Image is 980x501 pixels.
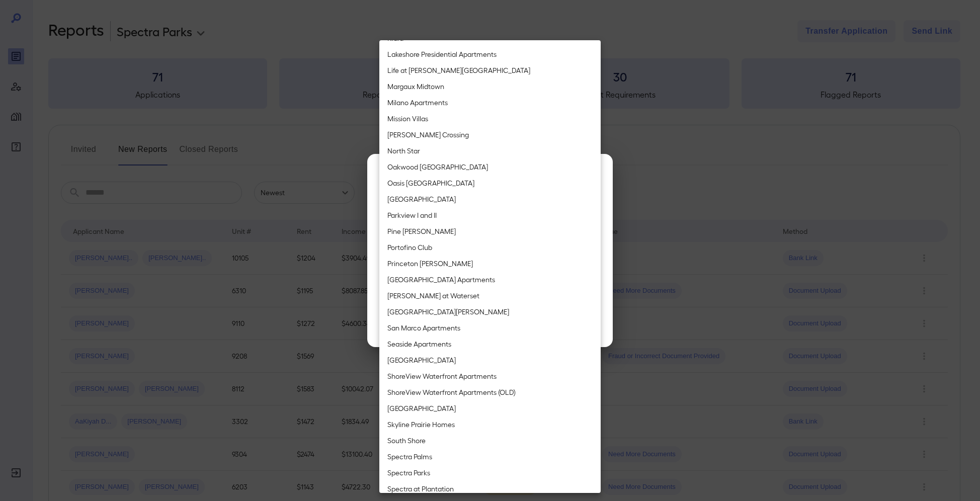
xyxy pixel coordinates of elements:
[379,127,601,143] li: [PERSON_NAME] Crossing
[379,62,601,78] li: Life at [PERSON_NAME][GEOGRAPHIC_DATA]
[379,207,601,223] li: Parkview I and II
[379,433,601,449] li: South Shore
[379,288,601,304] li: [PERSON_NAME] at Waterset
[379,78,601,95] li: Margaux Midtown
[379,465,601,481] li: Spectra Parks
[379,368,601,384] li: ShoreView Waterfront Apartments
[379,336,601,352] li: Seaside Apartments
[379,223,601,239] li: Pine [PERSON_NAME]
[379,481,601,497] li: Spectra at Plantation
[379,449,601,465] li: Spectra Palms
[379,175,601,191] li: Oasis [GEOGRAPHIC_DATA]
[379,352,601,368] li: [GEOGRAPHIC_DATA]
[379,239,601,256] li: Portofino Club
[379,256,601,272] li: Princeton [PERSON_NAME]
[379,191,601,207] li: [GEOGRAPHIC_DATA]
[379,400,601,416] li: [GEOGRAPHIC_DATA]
[379,46,601,62] li: Lakeshore Presidential Apartments
[379,304,601,320] li: [GEOGRAPHIC_DATA][PERSON_NAME]
[379,272,601,288] li: [GEOGRAPHIC_DATA] Apartments
[379,416,601,433] li: Skyline Prairie Homes
[379,111,601,127] li: Mission Villas
[379,384,601,400] li: ShoreView Waterfront Apartments (OLD)
[379,143,601,159] li: North Star
[379,159,601,175] li: Oakwood [GEOGRAPHIC_DATA]
[379,95,601,111] li: Milano Apartments
[379,320,601,336] li: San Marco Apartments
